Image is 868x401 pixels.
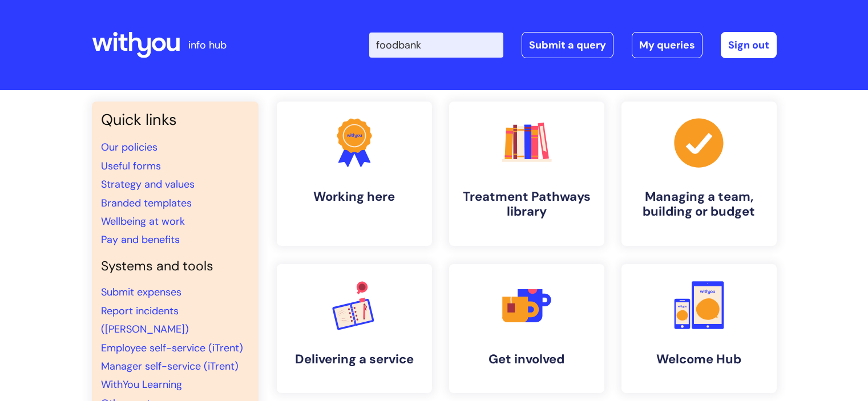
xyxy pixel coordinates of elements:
[101,378,182,391] a: WithYou Learning
[101,258,249,274] h4: Systems and tools
[458,189,595,220] h4: Treatment Pathways library
[286,189,423,204] h4: Working here
[101,359,239,373] a: Manager self-service (iTrent)
[621,102,777,246] a: Managing a team, building or budget
[101,233,180,246] a: Pay and benefits
[101,285,181,299] a: Submit expenses
[101,140,158,154] a: Our policies
[101,341,243,355] a: Employee self-service (iTrent)
[101,159,161,173] a: Useful forms
[631,189,768,220] h4: Managing a team, building or budget
[101,111,249,129] h3: Quick links
[188,36,227,54] p: info hub
[621,264,777,393] a: Welcome Hub
[449,102,604,246] a: Treatment Pathways library
[632,32,703,58] a: My queries
[286,352,423,367] h4: Delivering a service
[369,32,777,58] div: | -
[101,177,195,191] a: Strategy and values
[369,33,503,58] input: Search
[101,304,189,336] a: Report incidents ([PERSON_NAME])
[522,32,613,58] a: Submit a query
[721,32,777,58] a: Sign out
[277,264,432,393] a: Delivering a service
[449,264,604,393] a: Get involved
[458,352,595,367] h4: Get involved
[277,102,432,246] a: Working here
[101,196,192,210] a: Branded templates
[101,214,185,228] a: Wellbeing at work
[631,352,768,367] h4: Welcome Hub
